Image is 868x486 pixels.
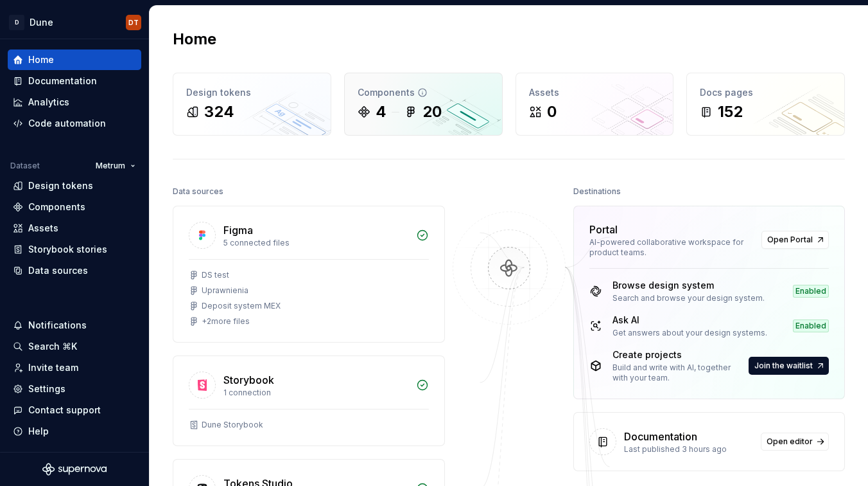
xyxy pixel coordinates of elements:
[202,316,250,327] div: + 2 more files
[173,206,445,343] a: Figma5 connected filesDS testUprawnieniaDeposit system MEX+2more files
[28,425,49,438] div: Help
[573,183,621,201] div: Destinations
[204,102,234,122] div: 324
[8,239,141,260] a: Storybook stories
[8,197,141,217] a: Components
[793,319,829,332] div: Enabled
[8,218,141,239] a: Assets
[8,113,141,134] a: Code automation
[96,161,125,171] span: Metrum
[8,357,141,378] a: Invite team
[612,363,747,383] div: Build and write with AI, together with your team.
[529,86,661,99] div: Assets
[28,222,58,235] div: Assets
[28,96,69,109] div: Analytics
[10,161,40,171] div: Dataset
[612,279,765,292] div: Browse design system
[3,8,146,36] button: DDuneDT
[547,102,557,122] div: 0
[128,17,139,28] div: DT
[90,157,141,175] button: Metrum
[28,75,97,87] div: Documentation
[624,444,754,455] div: Last published 3 hours ago
[8,315,141,336] button: Notifications
[28,404,101,417] div: Contact support
[8,336,141,357] button: Search ⌘K
[9,15,24,30] div: D
[612,314,767,327] div: Ask AI
[589,222,618,237] div: Portal
[767,235,813,245] span: Open Portal
[700,86,831,99] div: Docs pages
[28,53,54,66] div: Home
[8,421,141,442] button: Help
[28,201,85,213] div: Components
[376,102,386,122] div: 4
[589,237,754,258] div: AI-powered collaborative workspace for product teams.
[8,50,141,70] a: Home
[422,102,442,122] div: 20
[28,179,93,192] div: Design tokens
[767,437,813,447] span: Open editor
[749,357,829,375] button: Join the waitlist
[624,429,697,444] div: Documentation
[8,175,141,196] a: Design tokens
[754,361,813,371] span: Join the waitlist
[30,16,53,29] div: Dune
[173,183,223,201] div: Data sources
[223,388,408,398] div: 1 connection
[8,400,141,420] button: Contact support
[612,348,747,361] div: Create projects
[28,117,106,130] div: Code automation
[8,379,141,399] a: Settings
[761,231,829,249] a: Open Portal
[28,361,78,374] div: Invite team
[202,285,248,296] div: Uprawnienia
[223,222,253,238] div: Figma
[718,102,743,122] div: 152
[28,340,77,353] div: Search ⌘K
[202,420,263,430] div: Dune Storybook
[686,73,845,136] a: Docs pages152
[612,328,767,338] div: Get answers about your design systems.
[8,92,141,113] a: Analytics
[28,382,65,395] div: Settings
[8,71,141,91] a: Documentation
[186,86,318,99] div: Design tokens
[173,73,331,136] a: Design tokens324
[173,29,216,50] h2: Home
[202,270,229,280] div: DS test
[793,285,829,298] div: Enabled
[173,355,445,446] a: Storybook1 connectionDune Storybook
[202,301,281,311] div: Deposit system MEX
[612,293,765,303] div: Search and browse your design system.
[223,372,274,388] div: Storybook
[344,73,503,136] a: Components420
[28,243,107,256] div: Storybook stories
[516,73,674,136] a: Assets0
[42,463,107,476] svg: Supernova Logo
[223,238,408,248] div: 5 connected files
[28,264,88,277] div: Data sources
[761,433,829,451] a: Open editor
[358,86,489,99] div: Components
[28,319,87,332] div: Notifications
[8,260,141,281] a: Data sources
